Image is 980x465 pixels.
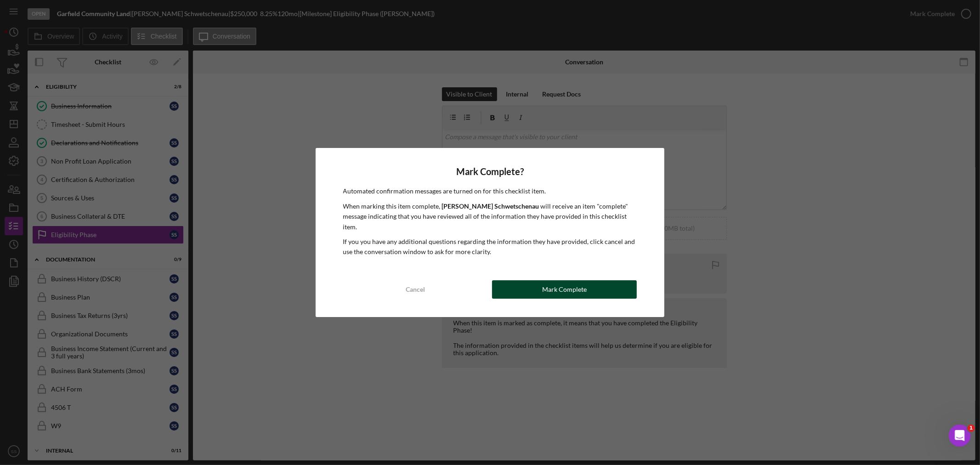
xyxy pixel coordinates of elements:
[406,280,425,299] div: Cancel
[343,280,488,299] button: Cancel
[949,425,971,447] iframe: Intercom live chat
[442,202,539,210] b: [PERSON_NAME] Schwetschenau
[542,280,587,299] div: Mark Complete
[492,280,637,299] button: Mark Complete
[968,425,975,432] span: 1
[343,237,637,257] p: If you you have any additional questions regarding the information they have provided, click canc...
[343,201,637,232] p: When marking this item complete, will receive an item "complete" message indicating that you have...
[343,186,637,196] p: Automated confirmation messages are turned on for this checklist item.
[343,166,637,177] h4: Mark Complete?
